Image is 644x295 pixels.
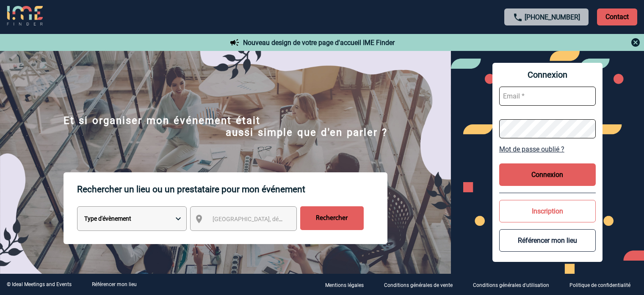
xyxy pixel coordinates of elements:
[377,281,466,289] a: Conditions générales de vente
[92,281,137,287] a: Référencer mon lieu
[499,229,596,252] button: Référencer mon lieu
[300,206,364,230] input: Rechercher
[563,281,644,289] a: Politique de confidentialité
[597,8,637,25] p: Contact
[213,216,330,222] span: [GEOGRAPHIC_DATA], département, région...
[499,70,596,80] span: Connexion
[525,13,580,21] a: [PHONE_NUMBER]
[499,200,596,222] button: Inscription
[499,163,596,186] button: Connexion
[318,281,377,289] a: Mentions légales
[499,145,596,153] a: Mot de passe oublié ?
[384,282,453,288] p: Conditions générales de vente
[569,282,630,288] p: Politique de confidentialité
[473,282,549,288] p: Conditions générales d'utilisation
[7,281,72,287] div: © Ideal Meetings and Events
[499,87,596,106] input: Email *
[325,282,364,288] p: Mentions légales
[466,281,563,289] a: Conditions générales d'utilisation
[513,12,523,22] img: call-24-px.png
[77,172,387,206] p: Rechercher un lieu ou un prestataire pour mon événement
